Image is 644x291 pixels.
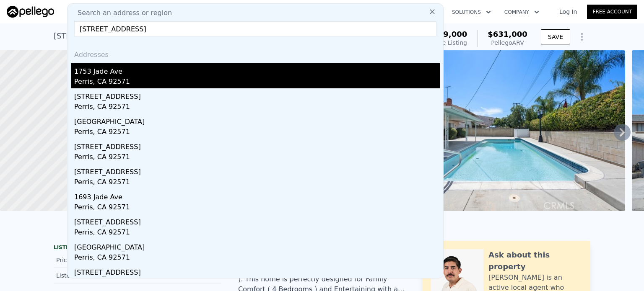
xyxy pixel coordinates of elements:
[74,214,440,227] div: [STREET_ADDRESS]
[541,29,570,44] button: SAVE
[74,152,440,164] div: Perris, CA 92571
[74,177,440,189] div: Perris, CA 92571
[428,30,467,39] span: $649,000
[445,5,498,20] button: Solutions
[74,252,440,264] div: Perris, CA 92571
[384,50,625,211] img: Sale: 167169692 Parcel: 27578126
[7,6,54,18] img: Pellego
[74,239,440,252] div: [GEOGRAPHIC_DATA]
[74,227,440,239] div: Perris, CA 92571
[74,88,440,102] div: [STREET_ADDRESS]
[74,164,440,177] div: [STREET_ADDRESS]
[587,5,637,19] a: Free Account
[74,127,440,139] div: Perris, CA 92571
[56,271,131,280] div: Listed
[71,8,172,18] span: Search an address or region
[74,189,440,202] div: 1693 Jade Ave
[574,28,590,45] button: Show Options
[74,202,440,214] div: Perris, CA 92571
[428,39,467,46] span: Active Listing
[74,278,440,289] div: Perris, CA 92571
[74,264,440,278] div: [STREET_ADDRESS]
[54,244,221,252] div: LISTING & SALE HISTORY
[71,43,440,63] div: Addresses
[56,256,131,264] div: Price Decrease
[74,63,440,77] div: 1753 Jade Ave
[74,113,440,127] div: [GEOGRAPHIC_DATA]
[74,102,440,113] div: Perris, CA 92571
[488,30,527,39] span: $631,000
[488,249,582,273] div: Ask about this property
[54,30,231,42] div: [STREET_ADDRESS] , Home Gardens , CA 92503
[74,139,440,152] div: [STREET_ADDRESS]
[74,77,440,88] div: Perris, CA 92571
[498,5,546,20] button: Company
[488,39,527,47] div: Pellego ARV
[549,8,587,16] a: Log In
[74,21,436,36] input: Enter an address, city, region, neighborhood or zip code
